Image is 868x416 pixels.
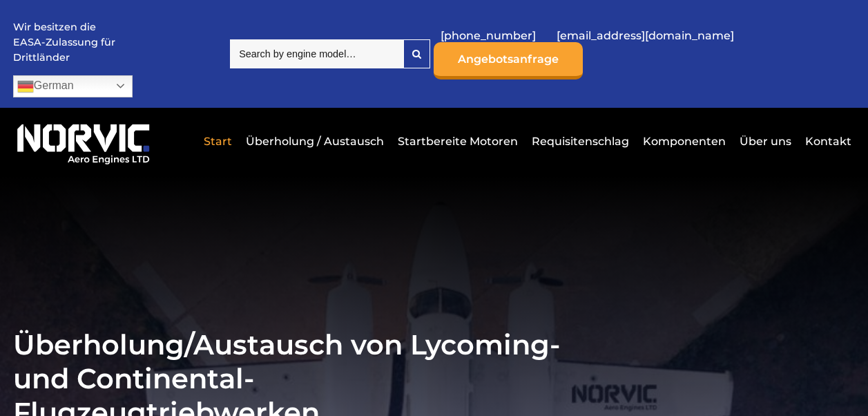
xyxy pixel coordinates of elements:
[242,124,387,158] a: Überholung / Austausch
[528,124,633,158] a: Requisitenschlag
[434,42,583,79] a: Angebotsanfrage
[802,124,851,158] a: Kontakt
[639,124,729,158] a: Komponenten
[394,124,521,158] a: Startbereite Motoren
[230,39,403,68] input: Search by engine model…
[434,19,543,53] a: [PHONE_NUMBER]
[736,124,795,158] a: Über uns
[13,75,133,97] a: German
[17,78,34,95] img: de
[550,19,741,53] a: [EMAIL_ADDRESS][DOMAIN_NAME]
[13,20,117,65] p: Wir besitzen die EASA-Zulassung für Drittländer
[200,124,235,158] a: Start
[13,118,153,166] img: Norvic Aero Engines-Logo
